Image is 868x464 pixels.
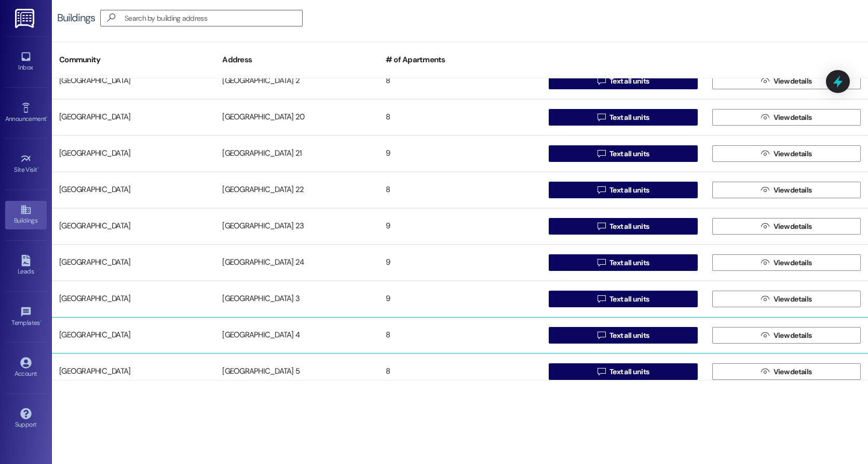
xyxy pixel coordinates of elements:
[761,295,769,303] i: 
[215,325,378,346] div: [GEOGRAPHIC_DATA] 4
[378,143,541,164] div: 9
[549,73,697,89] button: Text all units
[549,291,697,307] button: Text all units
[215,71,378,91] div: [GEOGRAPHIC_DATA] 2
[761,222,769,230] i: 
[598,77,605,85] i: 
[761,77,769,85] i: 
[761,149,769,158] i: 
[609,112,649,123] span: Text all units
[761,186,769,194] i: 
[52,180,215,200] div: [GEOGRAPHIC_DATA]
[549,109,697,126] button: Text all units
[52,289,215,309] div: [GEOGRAPHIC_DATA]
[215,361,378,382] div: [GEOGRAPHIC_DATA] 5
[52,143,215,164] div: [GEOGRAPHIC_DATA]
[37,165,39,172] span: •
[378,107,541,128] div: 8
[774,148,812,159] span: View details
[598,186,605,194] i: 
[598,222,605,230] i: 
[774,221,812,232] span: View details
[378,325,541,346] div: 8
[712,291,861,307] button: View details
[609,148,649,159] span: Text all units
[52,325,215,346] div: [GEOGRAPHIC_DATA]
[609,366,649,377] span: Text all units
[125,11,302,25] input: Search by building address
[598,367,605,376] i: 
[57,12,95,23] div: Buildings
[549,254,697,271] button: Text all units
[215,180,378,200] div: [GEOGRAPHIC_DATA] 22
[549,327,697,344] button: Text all units
[215,216,378,237] div: [GEOGRAPHIC_DATA] 23
[215,289,378,309] div: [GEOGRAPHIC_DATA] 3
[549,363,697,380] button: Text all units
[712,182,861,198] button: View details
[712,218,861,235] button: View details
[378,180,541,200] div: 8
[378,252,541,273] div: 9
[761,258,769,267] i: 
[215,107,378,128] div: [GEOGRAPHIC_DATA] 20
[549,182,697,198] button: Text all units
[712,109,861,126] button: View details
[549,145,697,162] button: Text all units
[609,257,649,268] span: Text all units
[215,143,378,164] div: [GEOGRAPHIC_DATA] 21
[215,252,378,273] div: [GEOGRAPHIC_DATA] 24
[5,303,47,331] a: Templates •
[609,221,649,232] span: Text all units
[5,252,47,280] a: Leads
[549,218,697,235] button: Text all units
[774,76,812,87] span: View details
[5,354,47,382] a: Account
[598,258,605,267] i: 
[712,73,861,89] button: View details
[609,294,649,305] span: Text all units
[103,12,119,23] i: 
[5,405,47,433] a: Support
[774,294,812,305] span: View details
[609,76,649,87] span: Text all units
[5,48,47,76] a: Inbox
[712,363,861,380] button: View details
[712,327,861,344] button: View details
[774,257,812,268] span: View details
[774,330,812,341] span: View details
[52,252,215,273] div: [GEOGRAPHIC_DATA]
[215,47,378,73] div: Address
[712,145,861,162] button: View details
[774,366,812,377] span: View details
[52,107,215,128] div: [GEOGRAPHIC_DATA]
[40,318,42,325] span: •
[598,331,605,339] i: 
[52,361,215,382] div: [GEOGRAPHIC_DATA]
[5,150,47,178] a: Site Visit •
[609,185,649,196] span: Text all units
[5,201,47,229] a: Buildings
[774,185,812,196] span: View details
[46,114,48,121] span: •
[761,331,769,339] i: 
[52,71,215,91] div: [GEOGRAPHIC_DATA]
[378,216,541,237] div: 9
[712,254,861,271] button: View details
[15,9,36,28] img: ResiDesk Logo
[378,71,541,91] div: 8
[598,113,605,121] i: 
[761,367,769,376] i: 
[598,295,605,303] i: 
[609,330,649,341] span: Text all units
[52,47,215,73] div: Community
[598,149,605,158] i: 
[378,361,541,382] div: 8
[378,289,541,309] div: 9
[774,112,812,123] span: View details
[761,113,769,121] i: 
[52,216,215,237] div: [GEOGRAPHIC_DATA]
[378,47,541,73] div: # of Apartments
